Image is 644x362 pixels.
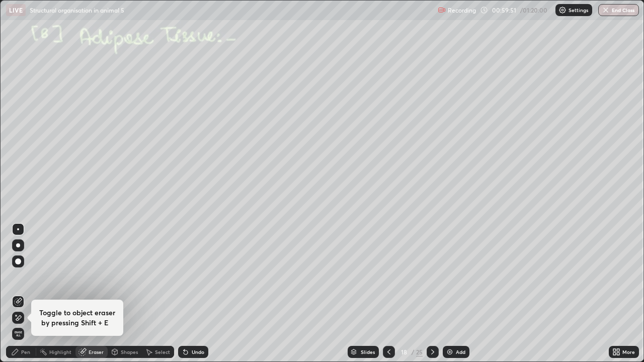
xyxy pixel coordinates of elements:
img: add-slide-button [446,348,454,356]
div: Eraser [89,349,104,354]
div: Highlight [49,349,71,354]
p: Structural organisation in animal 5 [30,6,124,14]
div: 25 [416,347,423,356]
span: Erase all [13,331,24,337]
div: Add [456,349,465,354]
div: Slides [361,349,375,354]
button: End Class [598,4,639,16]
p: Recording [448,7,476,14]
div: Select [155,349,170,354]
div: Undo [192,349,204,354]
p: LIVE [9,6,23,14]
p: Settings [569,8,588,13]
img: class-settings-icons [558,6,567,14]
div: More [622,349,635,354]
h4: Toggle to object eraser by pressing Shift + E [39,308,115,328]
div: Pen [21,349,30,354]
img: recording.375f2c34.svg [438,6,446,14]
div: / [411,349,414,355]
div: 18 [399,349,409,355]
div: Shapes [121,349,138,354]
img: end-class-cross [602,6,610,14]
